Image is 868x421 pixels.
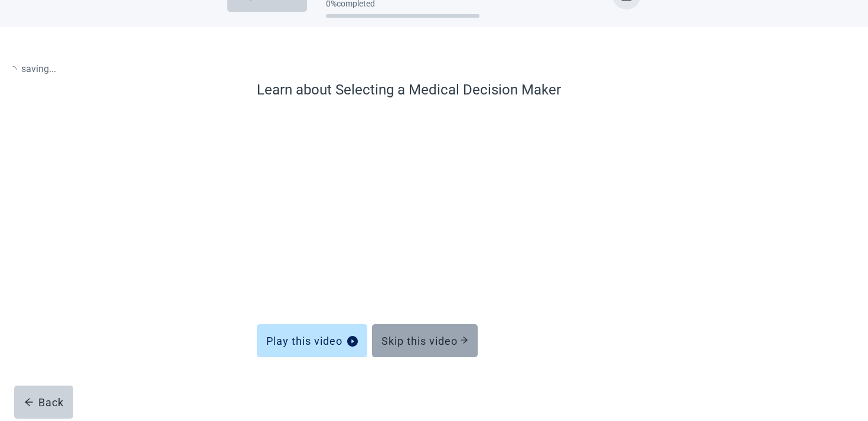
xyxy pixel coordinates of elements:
span: loading [9,66,17,73]
label: Learn about Selecting a Medical Decision Maker [257,79,611,100]
span: arrow-right [460,336,468,344]
p: saving ... [9,61,56,76]
iframe: Medical Decision Makers [257,112,611,298]
span: play-circle [347,336,358,347]
span: arrow-left [24,397,34,407]
button: Skip this video arrow-right [372,324,478,357]
div: Back [24,396,64,408]
button: Play this videoplay-circle [257,324,367,357]
div: Skip this video [381,335,468,347]
button: arrow-leftBack [14,386,73,419]
div: Play this video [266,335,358,347]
